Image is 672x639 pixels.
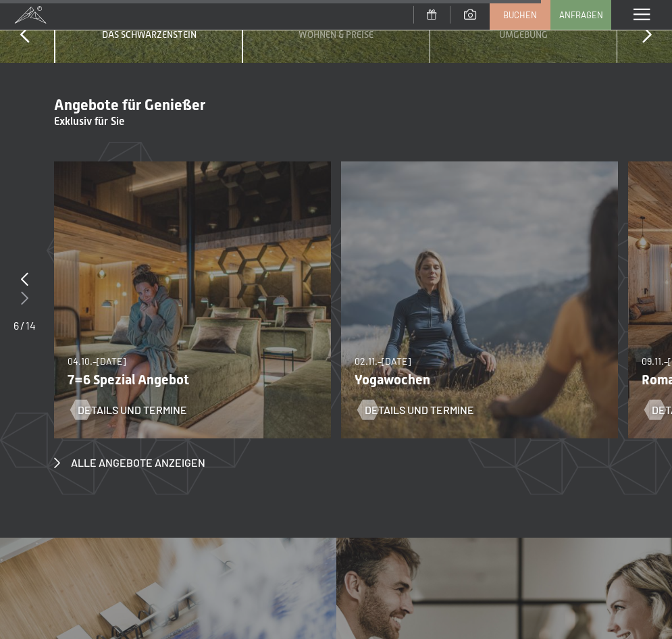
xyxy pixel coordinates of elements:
[355,355,411,367] span: 02.11.–[DATE]
[102,29,197,40] span: Das Schwarzenstein
[551,1,611,29] a: Anfragen
[68,372,307,388] p: 7=6 Spezial Angebot
[365,403,474,417] span: Details und Termine
[299,29,373,40] span: Wohnen & Preise
[54,97,205,113] span: Angebote für Genießer
[78,403,187,417] span: Details und Termine
[355,372,594,388] p: Yogawochen
[499,29,548,40] span: Umgebung
[503,9,537,21] span: Buchen
[14,319,19,332] span: 6
[20,319,24,332] span: /
[490,1,550,29] a: Buchen
[68,355,126,367] span: 04.10.–[DATE]
[71,403,187,417] a: Details und Termine
[358,403,474,417] a: Details und Termine
[54,115,124,128] span: Exklusiv für Sie
[54,455,205,470] a: Alle Angebote anzeigen
[71,455,205,470] span: Alle Angebote anzeigen
[26,319,36,332] span: 14
[559,9,603,21] span: Anfragen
